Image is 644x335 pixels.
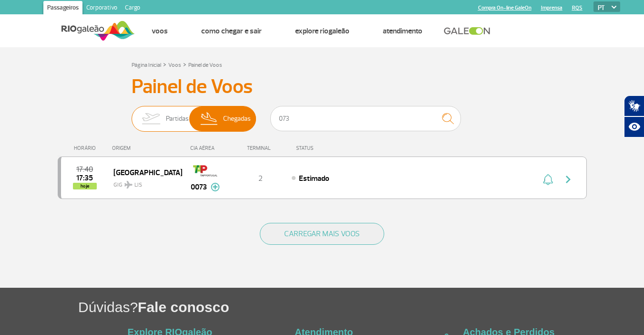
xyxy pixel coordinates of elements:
a: Explore RIOgaleão [295,26,349,36]
h3: Painel de Voos [132,75,513,99]
h1: Dúvidas? [78,297,644,317]
a: Como chegar e sair [201,26,262,36]
a: Voos [152,26,168,36]
span: hoje [73,183,97,189]
a: Compra On-line GaleOn [478,5,532,11]
img: seta-direita-painel-voo.svg [562,174,574,185]
span: 0073 [191,181,207,193]
a: RQS [572,5,583,11]
a: Imprensa [541,5,562,11]
img: slider-desembarque [195,106,224,131]
input: Voo, cidade ou cia aérea [270,106,461,131]
a: Atendimento [383,26,422,36]
a: Página Inicial [132,62,161,69]
div: CIA AÉREA [182,145,229,151]
span: 2025-08-27 17:40:00 [76,166,93,173]
span: Partidas [166,106,189,131]
div: STATUS [291,145,369,151]
a: Painel de Voos [188,62,222,69]
a: Cargo [121,1,144,16]
a: Passageiros [43,1,82,16]
img: destiny_airplane.svg [124,181,133,188]
span: Chegadas [223,106,251,131]
span: LIS [134,181,142,189]
button: Abrir tradutor de língua de sinais. [624,95,644,116]
img: sino-painel-voo.svg [543,174,553,185]
div: HORÁRIO [61,145,112,151]
img: slider-embarque [136,106,166,131]
a: > [183,59,186,70]
a: > [163,59,166,70]
span: Estimado [299,174,329,183]
a: Voos [168,62,181,69]
button: Abrir recursos assistivos. [624,116,644,137]
span: 2 [258,174,263,183]
img: mais-info-painel-voo.svg [211,183,220,191]
span: GIG [113,176,174,189]
span: [GEOGRAPHIC_DATA] [113,166,174,178]
div: TERMINAL [229,145,291,151]
span: Fale conosco [138,299,229,315]
a: Corporativo [82,1,121,16]
span: 2025-08-27 17:35:00 [76,175,93,181]
button: CARREGAR MAIS VOOS [260,223,384,245]
div: Plugin de acessibilidade da Hand Talk. [624,95,644,137]
div: ORIGEM [112,145,182,151]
